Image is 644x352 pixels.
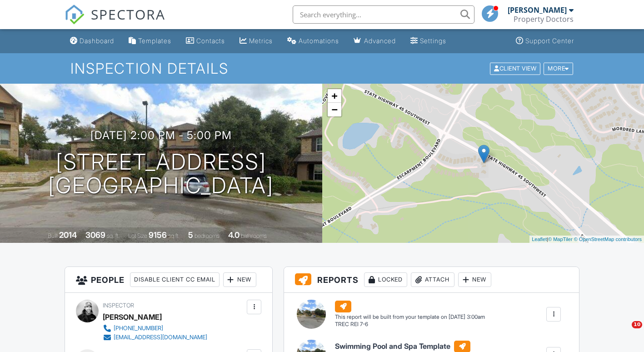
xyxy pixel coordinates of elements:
[574,236,642,242] a: © OpenStreetMap contributors
[128,232,147,239] span: Lot Size
[90,129,232,141] h3: [DATE] 2:00 pm - 5:00 pm
[514,15,574,24] div: Property Doctors
[103,302,134,309] span: Inspector
[65,5,85,25] img: The Best Home Inspection Software - Spectora
[490,62,540,75] div: Client View
[299,37,339,45] div: Automations
[103,324,207,333] a: [PHONE_NUMBER]
[223,272,256,287] div: New
[284,33,343,50] a: Automations (Basic)
[284,267,579,293] h3: Reports
[195,232,220,239] span: bedrooms
[85,230,105,240] div: 3069
[149,230,167,240] div: 9156
[328,103,341,116] a: Zoom out
[335,321,485,328] div: TREC REI 7-6
[138,37,171,45] div: Templates
[548,236,573,242] a: © MapTiler
[103,310,162,324] div: [PERSON_NAME]
[420,37,446,45] div: Settings
[48,232,58,239] span: Built
[411,272,454,287] div: Attach
[364,37,396,45] div: Advanced
[125,33,175,50] a: Templates
[130,272,220,287] div: Disable Client CC Email
[458,272,491,287] div: New
[65,12,165,31] a: SPECTORA
[525,37,574,45] div: Support Center
[613,321,635,343] iframe: Intercom live chat
[65,267,272,293] h3: People
[350,33,399,50] a: Advanced
[168,232,180,239] span: sq.ft.
[328,89,341,103] a: Zoom in
[544,62,573,75] div: More
[48,150,274,198] h1: [STREET_ADDRESS] [GEOGRAPHIC_DATA]
[91,5,165,24] span: SPECTORA
[512,33,578,50] a: Support Center
[114,334,207,341] div: [EMAIL_ADDRESS][DOMAIN_NAME]
[103,333,207,342] a: [EMAIL_ADDRESS][DOMAIN_NAME]
[532,236,547,242] a: Leaflet
[508,5,567,15] div: [PERSON_NAME]
[114,325,163,332] div: [PHONE_NUMBER]
[236,33,276,50] a: Metrics
[107,232,120,239] span: sq. ft.
[364,272,407,287] div: Locked
[80,37,114,45] div: Dashboard
[196,37,225,45] div: Contacts
[66,33,118,50] a: Dashboard
[293,5,474,24] input: Search everything...
[335,313,485,321] div: This report will be built from your template on [DATE] 3:00am
[632,321,642,328] span: 10
[529,236,644,243] div: |
[489,65,543,71] a: Client View
[228,230,240,240] div: 4.0
[188,230,193,240] div: 5
[249,37,273,45] div: Metrics
[407,33,450,50] a: Settings
[59,230,77,240] div: 2014
[241,232,267,239] span: bathrooms
[70,60,574,76] h1: Inspection Details
[182,33,229,50] a: Contacts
